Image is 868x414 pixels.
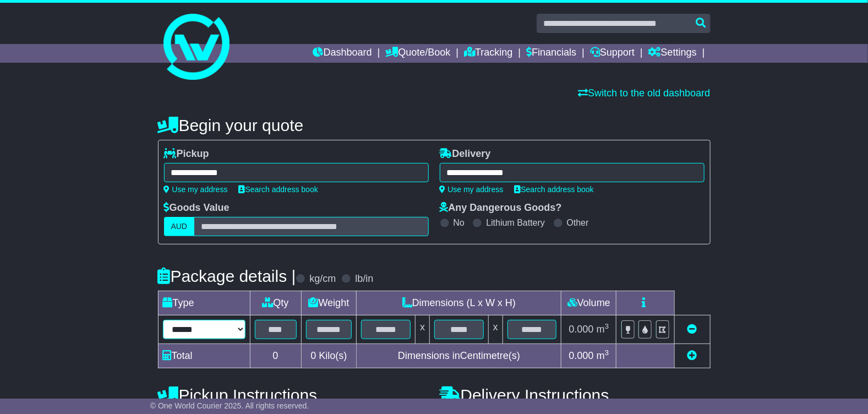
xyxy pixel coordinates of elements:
[357,291,561,315] td: Dimensions (L x W x H)
[578,88,710,99] a: Switch to the old dashboard
[309,273,336,285] label: kg/cm
[526,44,576,63] a: Financials
[158,267,296,285] h4: Package details |
[150,401,309,410] span: © One World Courier 2025. All rights reserved.
[440,202,562,214] label: Any Dangerous Goods?
[454,217,465,228] label: No
[567,217,589,228] label: Other
[164,202,230,214] label: Goods Value
[310,350,316,361] span: 0
[440,148,491,160] label: Delivery
[561,291,616,315] td: Volume
[464,44,512,63] a: Tracking
[158,386,429,404] h4: Pickup Instructions
[440,386,711,404] h4: Delivery Instructions
[385,44,450,63] a: Quote/Book
[569,324,594,335] span: 0.000
[239,185,318,194] a: Search address book
[158,344,250,368] td: Total
[486,217,545,228] label: Lithium Battery
[687,324,697,335] a: Remove this item
[416,315,430,344] td: x
[158,116,711,134] h4: Begin your quote
[590,44,635,63] a: Support
[313,44,372,63] a: Dashboard
[158,291,250,315] td: Type
[488,315,503,344] td: x
[357,344,561,368] td: Dimensions in Centimetre(s)
[301,291,357,315] td: Weight
[569,350,594,361] span: 0.000
[164,185,228,194] a: Use my address
[250,291,301,315] td: Qty
[605,322,609,330] sup: 3
[355,273,373,285] label: lb/in
[597,324,609,335] span: m
[164,217,195,236] label: AUD
[440,185,504,194] a: Use my address
[648,44,697,63] a: Settings
[605,348,609,357] sup: 3
[301,344,357,368] td: Kilo(s)
[687,350,697,361] a: Add new item
[515,185,594,194] a: Search address book
[597,350,609,361] span: m
[250,344,301,368] td: 0
[164,148,209,160] label: Pickup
